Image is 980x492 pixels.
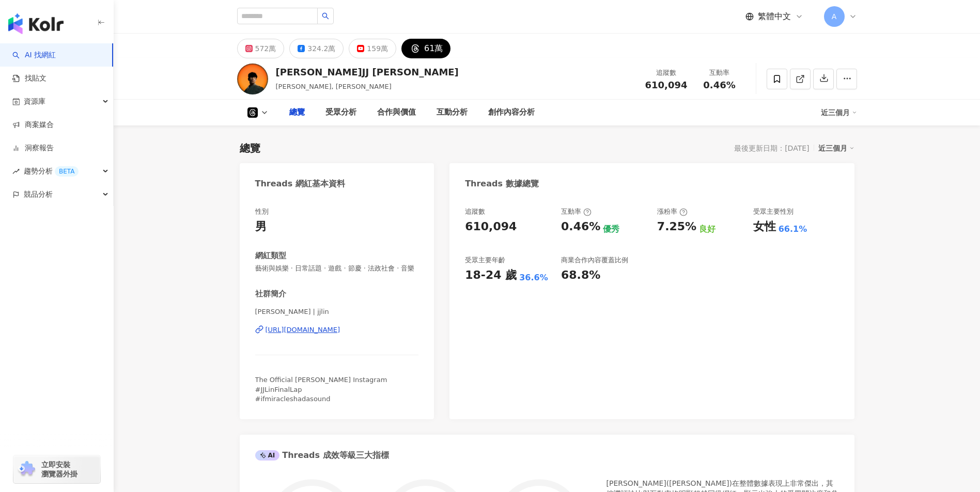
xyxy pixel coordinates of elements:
div: 572萬 [255,41,276,56]
div: 最後更新日期：[DATE] [734,144,809,152]
a: searchAI 找網紅 [12,50,56,60]
span: 競品分析 [24,183,53,206]
div: 社群簡介 [255,289,286,299]
div: Threads 網紅基本資料 [255,178,345,189]
span: 趨勢分析 [24,160,79,183]
button: 61萬 [401,39,450,58]
div: 互動分析 [437,106,468,119]
div: 0.46% [561,219,600,235]
span: 資源庫 [24,90,45,113]
div: 總覽 [289,106,305,119]
span: [PERSON_NAME], [PERSON_NAME] [276,83,392,90]
a: 商案媒合 [12,120,54,130]
div: 7.25% [657,219,696,235]
span: 藝術與娛樂 · 日常話題 · 遊戲 · 節慶 · 法政社會 · 音樂 [255,264,419,273]
div: [PERSON_NAME]JJ [PERSON_NAME] [276,66,459,78]
a: chrome extension立即安裝 瀏覽器外掛 [13,455,100,483]
div: 68.8% [561,267,600,283]
div: 36.6% [519,272,548,283]
button: 572萬 [237,39,285,58]
a: [URL][DOMAIN_NAME] [255,325,419,335]
div: 女性 [753,219,776,235]
div: 互動率 [700,68,739,78]
span: search [322,12,329,20]
div: 合作與價值 [377,106,416,119]
div: 追蹤數 [465,207,485,216]
div: 324.2萬 [307,41,335,56]
div: 61萬 [424,41,443,56]
span: 610,094 [645,80,688,90]
span: 立即安裝 瀏覽器外掛 [41,460,77,479]
button: 324.2萬 [289,39,344,58]
div: [URL][DOMAIN_NAME] [266,325,340,335]
div: 受眾分析 [325,106,356,119]
div: 男 [255,219,267,235]
span: 0.46% [703,80,735,90]
img: chrome extension [17,461,37,478]
div: 良好 [699,224,715,235]
span: rise [12,168,20,175]
div: 追蹤數 [645,68,688,78]
div: 網紅類型 [255,250,286,261]
span: A [832,11,837,22]
div: 66.1% [779,224,807,235]
div: 漲粉率 [657,207,688,216]
div: 互動率 [561,207,592,216]
div: 近三個月 [821,104,857,121]
a: 洞察報告 [12,143,54,153]
div: AI [255,450,280,461]
img: logo [8,13,64,34]
div: 18-24 歲 [465,267,517,283]
div: 創作內容分析 [488,106,535,119]
div: BETA [55,166,79,177]
div: 總覽 [240,141,260,155]
span: 繁體中文 [758,11,791,22]
div: 性別 [255,207,269,216]
span: The Official [PERSON_NAME] Instagram #JJLinFinalLap #ifmiracleshadasound [255,376,387,402]
div: 受眾主要年齡 [465,256,505,265]
div: Threads 數據總覽 [465,178,538,189]
div: 159萬 [367,41,388,56]
div: 610,094 [465,219,517,235]
a: 找貼文 [12,73,46,84]
span: [PERSON_NAME] | jjlin [255,307,419,316]
button: 159萬 [349,39,396,58]
div: Threads 成效等級三大指標 [255,450,389,461]
div: 優秀 [603,224,619,235]
img: KOL Avatar [237,64,268,94]
div: 商業合作內容覆蓋比例 [561,256,628,265]
div: 受眾主要性別 [753,207,794,216]
div: 近三個月 [818,141,854,155]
